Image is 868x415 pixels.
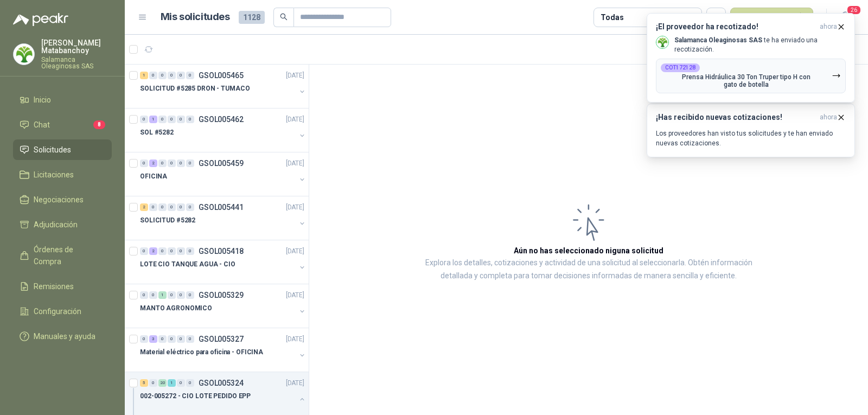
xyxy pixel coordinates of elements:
[34,330,95,342] span: Manuales y ayuda
[140,245,307,279] a: 0 2 0 0 0 0 GSOL005418[DATE] LOTE CIO TANQUE AGUA - CIO
[158,335,167,343] div: 0
[168,379,176,387] div: 1
[158,379,167,387] div: 20
[647,104,855,157] button: ¡Has recibido nuevas cotizaciones!ahora Los proveedores han visto tus solicitudes y te han enviad...
[168,72,176,79] div: 0
[846,5,861,15] span: 26
[34,169,74,181] span: Licitaciones
[158,203,167,211] div: 0
[177,116,185,123] div: 0
[168,291,176,299] div: 0
[140,116,148,123] div: 0
[158,247,167,255] div: 0
[418,257,759,283] p: Explora los detalles, cotizaciones y actividad de una solicitud al seleccionarla. Obtén informaci...
[177,203,185,211] div: 0
[168,116,176,123] div: 0
[140,171,167,182] p: OFICINA
[149,72,157,79] div: 0
[286,246,304,257] p: [DATE]
[140,347,263,357] p: Material eléctrico para oficina - OFICINA
[161,9,230,25] h1: Mis solicitudes
[286,71,304,81] p: [DATE]
[140,247,148,255] div: 0
[149,335,157,343] div: 3
[149,116,157,123] div: 1
[13,276,112,297] a: Remisiones
[177,379,185,387] div: 0
[34,280,74,292] span: Remisiones
[149,291,157,299] div: 0
[186,335,194,343] div: 0
[13,114,112,135] a: Chat8
[177,335,185,343] div: 0
[514,245,663,257] h3: Aún no has seleccionado niguna solicitud
[177,159,185,167] div: 0
[13,13,68,26] img: Logo peakr
[656,36,668,48] img: Company Logo
[177,247,185,255] div: 0
[656,59,846,93] button: COT172128Prensa Hidráulica 30 Ton Truper tipo H con gato de botella
[168,335,176,343] div: 0
[158,72,167,79] div: 0
[186,72,194,79] div: 0
[140,333,307,367] a: 0 3 0 0 0 0 GSOL005327[DATE] Material eléctrico para oficina - OFICINA
[186,247,194,255] div: 0
[13,301,112,322] a: Configuración
[140,259,235,270] p: LOTE CIO TANQUE AGUA - CIO
[286,158,304,169] p: [DATE]
[140,69,307,104] a: 1 0 0 0 0 0 GSOL005465[DATE] SOLICITUD #5285 DRON - TUMACO
[41,56,112,69] p: Salamanca Oleaginosas SAS
[34,244,101,267] span: Órdenes de Compra
[149,379,157,387] div: 0
[286,114,304,125] p: [DATE]
[661,73,832,88] p: Prensa Hidráulica 30 Ton Truper tipo H con gato de botella
[199,116,244,123] p: GSOL005462
[158,291,167,299] div: 1
[41,39,112,54] p: [PERSON_NAME] Matabanchoy
[140,72,148,79] div: 1
[199,379,244,387] p: GSOL005324
[168,247,176,255] div: 0
[656,129,846,148] p: Los proveedores han visto tus solicitudes y te han enviado nuevas cotizaciones.
[140,127,174,138] p: SOL #5282
[820,113,837,122] span: ahora
[656,113,815,122] h3: ¡Has recibido nuevas cotizaciones!
[13,139,112,160] a: Solicitudes
[820,22,837,31] span: ahora
[140,291,148,299] div: 0
[656,22,815,31] h3: ¡El proveedor ha recotizado!
[186,159,194,167] div: 0
[140,215,195,226] p: SOLICITUD #5282
[149,159,157,167] div: 2
[168,203,176,211] div: 0
[140,159,148,167] div: 0
[177,72,185,79] div: 0
[286,290,304,301] p: [DATE]
[239,11,265,24] span: 1128
[286,334,304,344] p: [DATE]
[34,194,84,206] span: Negociaciones
[199,159,244,167] p: GSOL005459
[674,36,762,44] b: Salamanca Oleaginosas SAS
[140,335,148,343] div: 0
[13,90,112,110] a: Inicio
[665,65,695,71] b: COT172128
[34,305,81,317] span: Configuración
[149,247,157,255] div: 2
[186,203,194,211] div: 0
[34,94,51,106] span: Inicio
[13,189,112,210] a: Negociaciones
[177,291,185,299] div: 0
[13,239,112,272] a: Órdenes de Compra
[286,202,304,213] p: [DATE]
[14,44,34,65] img: Company Logo
[186,291,194,299] div: 0
[158,159,167,167] div: 0
[13,214,112,235] a: Adjudicación
[199,247,244,255] p: GSOL005418
[140,157,307,191] a: 0 2 0 0 0 0 GSOL005459[DATE] OFICINA
[168,159,176,167] div: 0
[186,379,194,387] div: 0
[140,203,148,211] div: 2
[601,11,623,23] div: Todas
